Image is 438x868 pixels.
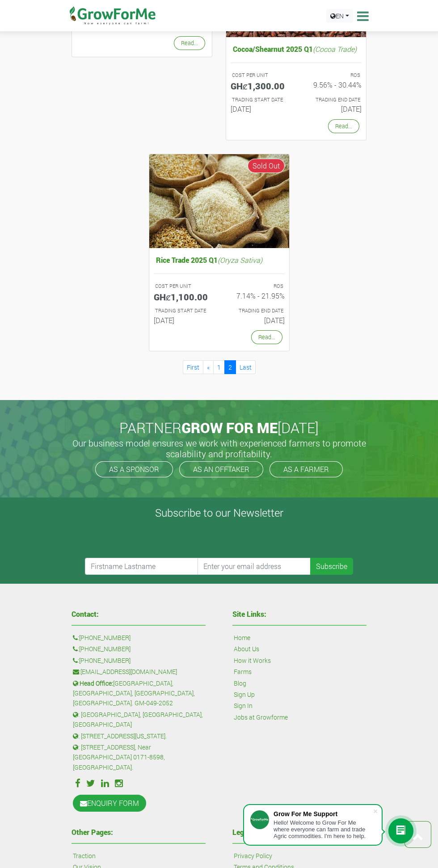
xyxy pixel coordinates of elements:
p: : [73,656,204,666]
h5: GHȼ1,100.00 [154,291,213,302]
a: [PHONE_NUMBER] [79,633,131,643]
h6: [DATE] [226,316,285,324]
a: EN [326,9,353,23]
p: Estimated Trading End Date [304,96,361,104]
input: Enter your email address [198,558,311,575]
h4: Site Links: [232,611,366,618]
h6: 9.56% - 30.44% [303,80,362,89]
a: Rice Trade 2025 Q1(Oryza Sativa) COST PER UNIT GHȼ1,100.00 ROS 7.14% - 21.95% TRADING START DATE ... [154,253,285,328]
a: Home [234,633,250,643]
nav: Page Navigation [72,360,366,374]
a: Jobs at Growforme [234,712,288,722]
a: Privacy Policy [234,851,272,861]
p: : [73,667,204,677]
p: : [73,633,204,643]
h5: GHȼ1,300.00 [231,80,290,91]
p: : [GEOGRAPHIC_DATA], [GEOGRAPHIC_DATA], [GEOGRAPHIC_DATA], [GEOGRAPHIC_DATA]. GM-049-2052 [73,678,204,708]
h4: Subscribe to our Newsletter [11,506,427,519]
h6: [DATE] [303,105,362,113]
a: [PHONE_NUMBER] [79,656,131,666]
a: Sign Up [234,690,255,699]
div: Hello! Welcome to Grow For Me where everyone can farm and trade Agric commodities. I'm here to help. [274,819,373,839]
a: Traction [73,851,96,861]
span: GROW FOR ME [181,418,278,437]
p: ROS [304,72,361,79]
h5: Our business model ensures we work with experienced farmers to promote scalability and profitabil... [67,438,371,459]
h5: Cocoa/Shearnut 2025 Q1 [231,42,362,55]
a: Read... [251,330,282,344]
a: [PHONE_NUMBER] [79,644,131,654]
p: : [GEOGRAPHIC_DATA], [GEOGRAPHIC_DATA], [GEOGRAPHIC_DATA] [73,710,204,730]
p: COST PER UNIT [232,72,288,79]
a: AS A FARMER [270,461,343,477]
span: « [207,363,210,371]
a: How it Works [234,656,271,666]
i: (Oryza Sativa) [218,255,262,265]
div: Grow For Me Support [274,810,373,817]
button: Subscribe [310,558,353,575]
a: Last [236,360,256,374]
p: : [73,644,204,654]
h5: Rice Trade 2025 Q1 [154,253,285,266]
h4: Contact: [72,611,206,618]
a: 2 [224,360,236,374]
p: Estimated Trading End Date [227,307,283,315]
a: Read... [328,119,359,133]
p: : [STREET_ADDRESS][US_STATE]. [73,731,204,741]
a: About Us [234,644,259,654]
h6: 7.14% - 21.95% [226,291,285,300]
i: (Cocoa Trade) [313,44,357,54]
a: Read... [174,36,205,50]
input: Firstname Lastname [85,558,198,575]
p: : [STREET_ADDRESS], Near [GEOGRAPHIC_DATA] 0171-8598, [GEOGRAPHIC_DATA]. [73,742,204,772]
h4: Legal: [232,829,366,836]
iframe: reCAPTCHA [85,523,221,558]
a: ENQUIRY FORM [73,795,146,812]
img: growforme image [149,154,289,248]
a: Farms [234,667,252,677]
span: Sold Out [248,159,285,173]
p: ROS [227,282,283,290]
p: Estimated Trading Start Date [155,307,211,315]
h2: PARTNER [DATE] [68,419,370,436]
a: 1 [213,360,225,374]
h4: Other Pages: [72,829,206,836]
a: Blog [234,678,246,688]
a: Cocoa/Shearnut 2025 Q1(Cocoa Trade) COST PER UNIT GHȼ1,300.00 ROS 9.56% - 30.44% TRADING START DA... [231,42,362,117]
p: Estimated Trading Start Date [232,96,288,104]
a: First [183,360,203,374]
p: COST PER UNIT [155,282,211,290]
h6: [DATE] [231,105,290,113]
h6: [DATE] [154,316,213,324]
a: AS AN OFFTAKER [179,461,263,477]
a: [EMAIL_ADDRESS][DOMAIN_NAME] [80,667,177,677]
b: Head Office: [80,679,113,687]
a: AS A SPONSOR [95,461,173,477]
a: Sign In [234,701,253,711]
